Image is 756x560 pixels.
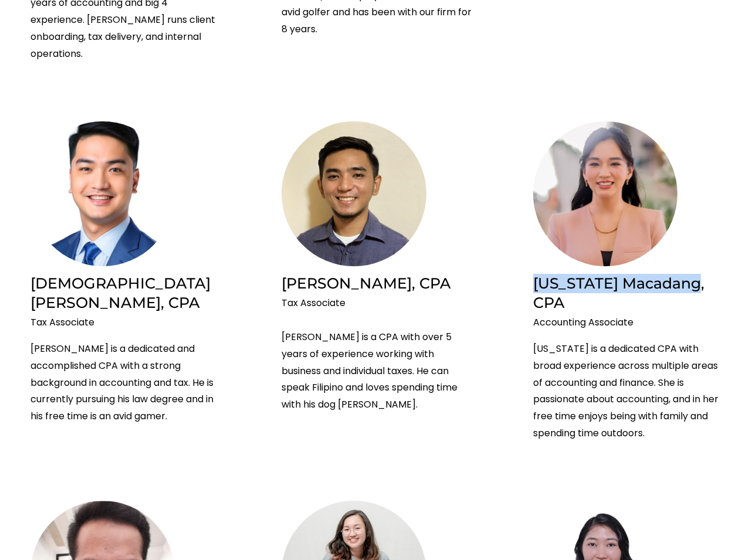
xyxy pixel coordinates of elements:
[282,274,474,293] h2: [PERSON_NAME], CPA
[30,274,223,313] h2: [DEMOGRAPHIC_DATA][PERSON_NAME], CPA
[533,121,677,266] img: A young woman with dark hair, smiling and wearing a pink blazer, gold jewelry, and standing outdo...
[30,314,223,331] p: Tax Associate
[282,295,474,413] p: Tax Associate [PERSON_NAME] is a CPA with over 5 years of experience working with business and in...
[533,274,726,313] h2: [US_STATE] Macadang, CPA
[30,341,223,425] p: [PERSON_NAME] is a dedicated and accomplished CPA with a strong background in accounting and tax....
[533,341,726,442] p: [US_STATE] is a dedicated CPA with broad experience across multiple areas of accounting and finan...
[533,314,726,331] p: Accounting Associate
[282,121,426,266] img: A young man with short dark hair, wearing a dark button-up shirt over a white undershirt, smiling...
[30,121,175,266] img: Headshot of a young man in a blue suit with a matching tie, smiling, with short black hair, again...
